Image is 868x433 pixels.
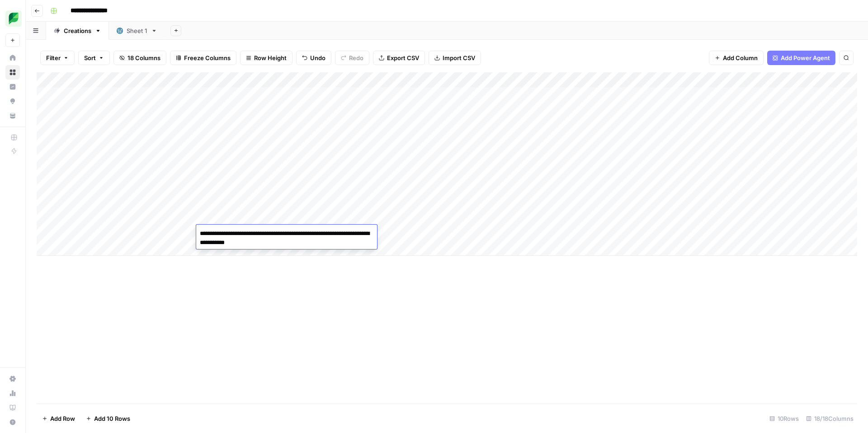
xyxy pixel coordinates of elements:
a: Settings [5,372,20,386]
span: Undo [310,53,325,62]
span: Add Row [50,414,75,423]
a: Browse [5,65,20,80]
button: Help + Support [5,415,20,429]
span: Redo [349,53,363,62]
button: Add 10 Rows [80,411,136,426]
button: Add Column [709,51,764,65]
button: Add Row [37,411,80,426]
span: Filter [46,53,61,62]
a: Home [5,51,20,65]
button: Add Power Agent [767,51,835,65]
button: Export CSV [373,51,425,65]
span: 18 Columns [127,53,160,62]
a: Insights [5,80,20,94]
span: Export CSV [387,53,419,62]
button: Redo [335,51,369,65]
a: Your Data [5,108,20,123]
div: 18/18 Columns [802,411,857,426]
div: Creations [64,26,91,35]
span: Row Height [254,53,287,62]
button: Filter [40,51,75,65]
img: SproutSocial Logo [5,10,22,27]
span: Add Column [723,53,758,62]
div: Sheet 1 [127,26,147,35]
a: Usage [5,386,20,400]
a: Opportunities [5,94,20,108]
button: 18 Columns [113,51,166,65]
span: Import CSV [443,53,475,62]
button: Undo [296,51,331,65]
button: Workspace: SproutSocial [5,7,20,30]
span: Sort [84,53,96,62]
button: Row Height [240,51,292,65]
a: Learning Hub [5,400,20,415]
button: Freeze Columns [170,51,236,65]
span: Add 10 Rows [94,414,130,423]
button: Import CSV [429,51,481,65]
button: Sort [78,51,110,65]
span: Freeze Columns [184,53,231,62]
span: Add Power Agent [781,53,830,62]
div: 10 Rows [766,411,802,426]
a: Sheet 1 [109,22,165,40]
a: Creations [46,22,109,40]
